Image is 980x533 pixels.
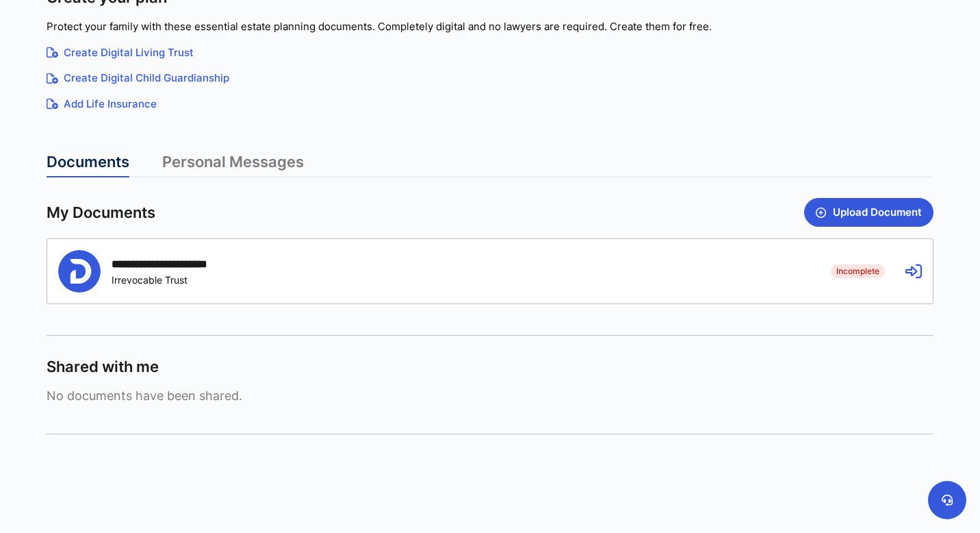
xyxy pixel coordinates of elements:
[47,153,129,177] a: Documents
[58,250,101,293] img: Person
[112,274,232,286] div: Irrevocable Trust
[804,198,933,227] button: Upload Document
[47,97,933,112] a: Add Life Insurance
[47,71,933,86] a: Create Digital Child Guardianship
[831,264,885,278] span: Incomplete
[162,153,304,177] a: Personal Messages
[47,388,933,403] span: No documents have been shared.
[47,203,155,223] span: My Documents
[47,19,933,35] p: Protect your family with these essential estate planning documents. Completely digital and no law...
[47,45,933,61] a: Create Digital Living Trust
[47,357,159,377] span: Shared with me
